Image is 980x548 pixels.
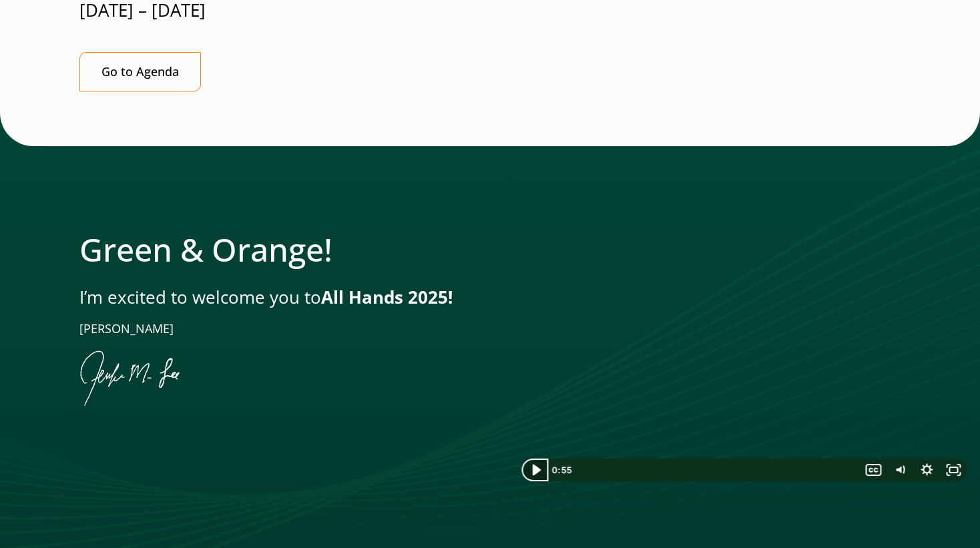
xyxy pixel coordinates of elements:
[79,52,201,91] a: Go to Agenda
[321,285,453,309] strong: All Hands 2025!
[79,285,463,310] p: I’m excited to welcome you to
[79,230,463,269] h2: Green & Orange!
[79,320,463,338] p: [PERSON_NAME]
